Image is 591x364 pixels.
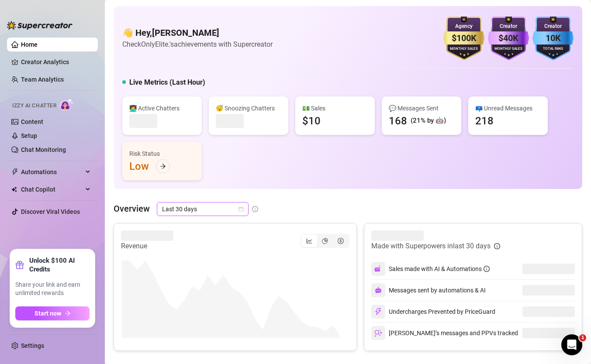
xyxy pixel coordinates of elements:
article: Check OnlyElite.'s achievements with Supercreator [122,39,273,50]
div: [PERSON_NAME]’s messages and PPVs tracked [371,326,518,340]
div: $10 [302,114,321,128]
span: Automations [21,165,83,179]
strong: Unlock $100 AI Credits [29,256,90,274]
div: Monthly Sales [443,46,484,52]
article: Revenue [121,241,173,251]
article: Made with Superpowers in last 30 days [371,241,491,251]
iframe: Intercom live chat [561,334,582,355]
span: Share your link and earn unlimited rewards [15,281,90,298]
img: Chat Copilot [11,186,17,192]
h4: 👋 Hey, [PERSON_NAME] [122,27,273,39]
img: svg%3e [374,265,382,273]
div: Creator [532,22,574,31]
div: 😴 Snoozing Chatters [216,103,281,113]
div: $40K [488,31,529,45]
div: Agency [443,22,484,31]
img: purple-badge-B9DA21FR.svg [488,17,529,60]
img: gold-badge-CigiZidd.svg [443,17,484,60]
span: arrow-right [65,310,71,316]
a: Creator Analytics [21,55,91,69]
div: $100K [443,31,484,45]
span: gift [15,261,24,269]
span: arrow-right [160,163,166,169]
span: Last 30 days [162,203,243,216]
span: calendar [238,206,244,212]
img: logo-BBDzfeDw.svg [7,21,73,30]
div: Sales made with AI & Automations [389,264,490,274]
span: Chat Copilot [21,182,83,196]
div: 👩‍💻 Active Chatters [129,103,195,113]
div: Messages sent by automations & AI [371,283,486,297]
img: blue-badge-DgoSNQY1.svg [532,17,574,60]
div: 168 [389,114,407,128]
img: svg%3e [375,287,382,294]
a: Setup [21,132,37,139]
a: Content [21,118,43,125]
div: 💬 Messages Sent [389,103,454,113]
img: AI Chatter [60,98,73,111]
span: info-circle [494,243,500,249]
a: Discover Viral Videos [21,208,80,215]
div: Total Fans [532,46,574,52]
div: Risk Status [129,149,195,158]
span: info-circle [252,206,258,212]
div: 10K [532,31,574,45]
a: Settings [21,342,44,349]
div: Monthly Sales [488,46,529,52]
div: 💵 Sales [302,103,368,113]
span: pie-chart [322,238,328,244]
span: dollar-circle [338,238,344,244]
h5: Live Metrics (Last Hour) [129,77,205,88]
span: 1 [579,334,586,341]
a: Home [21,41,38,48]
span: info-circle [484,266,490,272]
div: 📪 Unread Messages [475,103,541,113]
div: Creator [488,22,529,31]
img: svg%3e [374,329,382,337]
span: line-chart [306,238,312,244]
img: svg%3e [374,308,382,316]
a: Team Analytics [21,76,64,83]
div: (21% by 🤖) [411,116,446,126]
a: Chat Monitoring [21,146,66,153]
div: Undercharges Prevented by PriceGuard [371,305,495,319]
span: Start now [35,310,61,317]
span: thunderbolt [11,168,18,175]
div: segmented control [301,234,349,248]
div: 218 [475,114,494,128]
span: Izzy AI Chatter [12,102,56,110]
button: Start nowarrow-right [15,306,90,320]
article: Overview [114,202,150,215]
